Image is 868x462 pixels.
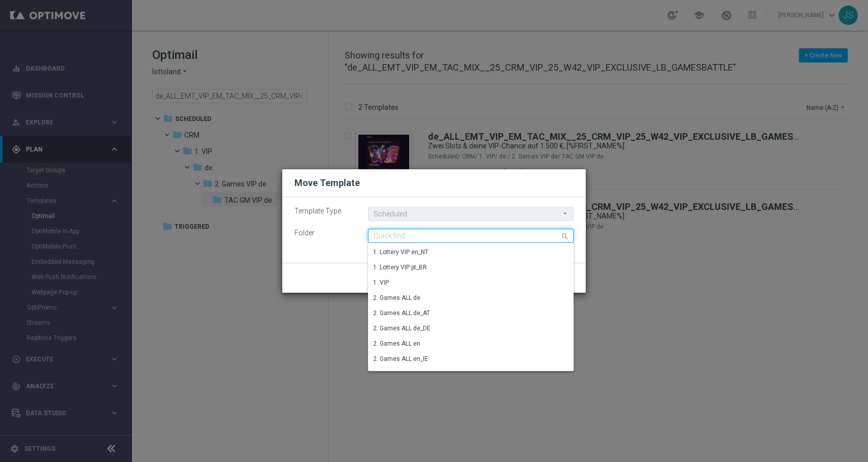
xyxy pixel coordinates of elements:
[373,309,430,318] div: 2. Games ALL de_AT
[368,291,565,306] div: Press SPACE to select this row.
[294,177,360,189] h2: Move Template
[287,207,360,215] label: Template Type
[287,229,360,237] label: Folder
[368,306,565,321] div: Press SPACE to select this row.
[373,293,420,302] div: 2. Games ALL de
[373,354,428,363] div: 2. Games ALL en_IE
[368,336,565,352] div: Press SPACE to select this row.
[368,275,565,291] div: Press SPACE to select this row.
[368,352,565,367] div: Press SPACE to select this row.
[368,260,565,275] div: Press SPACE to select this row.
[373,369,428,379] div: 2. Games ALL en_IN
[368,229,574,243] input: Quick find
[373,324,430,333] div: 2. Games ALL de_DE
[373,339,420,348] div: 2. Games ALL en
[373,263,427,272] div: 1. Lottery VIP pt_BR
[560,207,571,220] i: arrow_drop_down
[368,245,565,260] div: Press SPACE to select this row.
[561,230,570,241] i: search
[368,321,565,336] div: Press SPACE to select this row.
[368,367,565,382] div: Press SPACE to select this row.
[373,248,428,257] div: 1. Lottery VIP en_NT
[373,278,389,287] div: 1. VIP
